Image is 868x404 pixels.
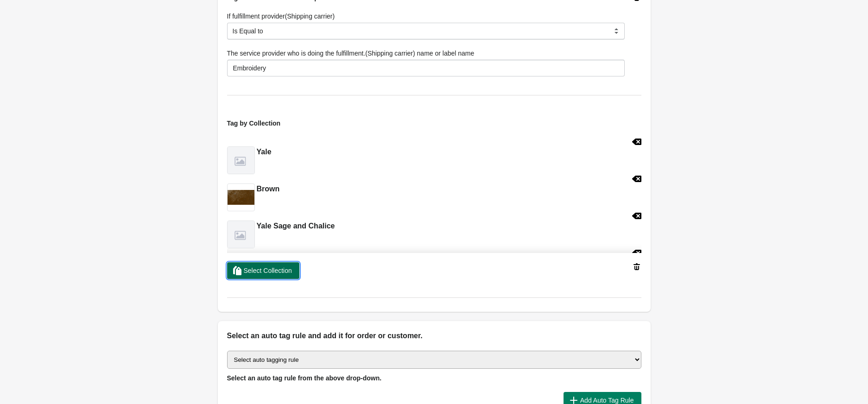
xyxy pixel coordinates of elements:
[227,120,281,127] span: Tag by Collection
[228,221,254,248] img: notfound.png
[228,190,254,205] img: Copy_of_Crew_Dog_Sizing_Chart_1.png
[257,221,335,232] h2: Yale Sage and Chalice
[227,12,335,21] label: If fulfillment provider(Shipping carrier)
[227,60,625,76] input: Pickup location
[257,146,272,158] h2: Yale
[227,330,641,341] h2: Select an auto tag rule and add it for order or customer.
[257,183,280,195] h2: Brown
[244,267,292,274] span: Select Collection
[228,147,254,174] img: notfound.png
[227,374,382,382] span: Select an auto tag rule from the above drop-down.
[227,262,299,279] button: Select Collection
[227,49,475,58] label: The service provider who is doing the fulfillment.(Shipping carrier) name or label name
[580,397,634,404] span: Add Auto Tag Rule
